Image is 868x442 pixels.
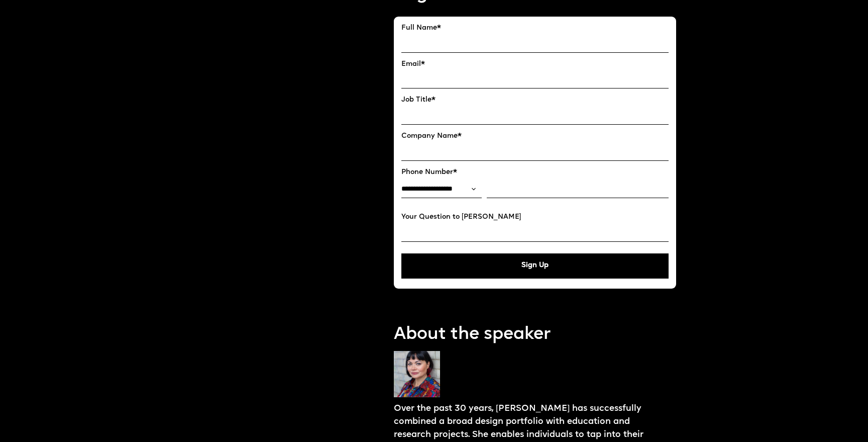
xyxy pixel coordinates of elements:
label: Full Name [401,24,669,33]
label: Phone Number [401,168,669,177]
label: Job Title [401,96,669,105]
button: Sign Up [401,253,669,279]
label: Company Name [401,132,669,141]
label: Email [401,60,669,69]
label: Your Question to [PERSON_NAME] [401,213,669,222]
p: About the speaker [394,323,676,347]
